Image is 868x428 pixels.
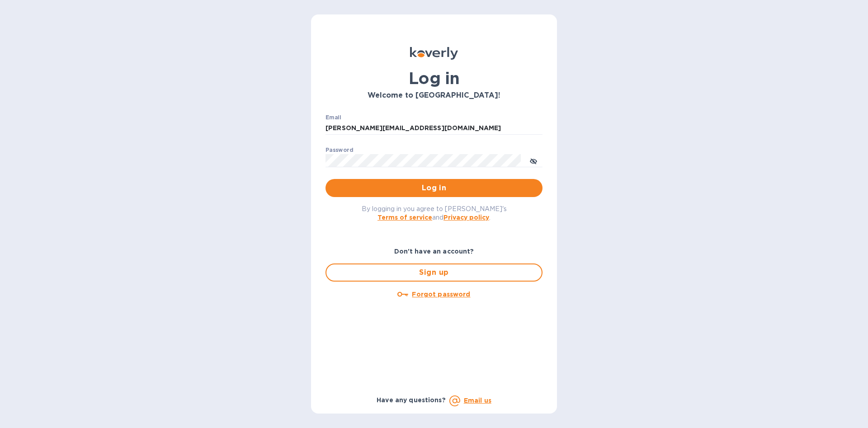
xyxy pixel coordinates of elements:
[325,147,353,153] label: Password
[524,151,542,169] button: toggle password visibility
[325,179,542,197] button: Log in
[325,122,542,135] input: Enter email address
[410,47,458,60] img: Koverly
[362,205,507,221] span: By logging in you agree to [PERSON_NAME]'s and .
[464,397,491,404] a: Email us
[377,214,432,221] a: Terms of service
[325,91,542,100] h3: Welcome to [GEOGRAPHIC_DATA]!
[325,69,542,88] h1: Log in
[443,214,489,221] a: Privacy policy
[333,183,535,193] span: Log in
[325,263,542,282] button: Sign up
[394,248,474,255] b: Don't have an account?
[412,291,470,298] u: Forgot password
[325,115,341,120] label: Email
[334,267,534,278] span: Sign up
[377,396,446,404] b: Have any questions?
